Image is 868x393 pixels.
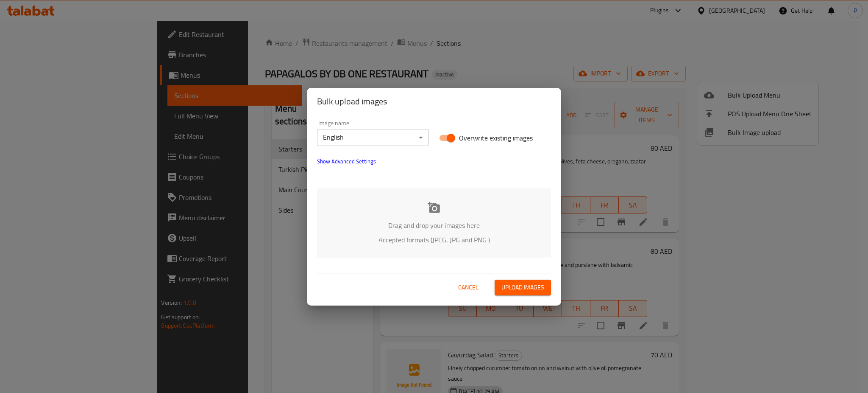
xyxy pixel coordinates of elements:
h2: Bulk upload images [317,95,551,108]
button: Cancel [455,280,482,295]
button: show more [312,151,381,171]
div: English [317,129,429,146]
button: Upload images [495,280,551,295]
p: Accepted formats (JPEG, JPG and PNG ) [330,235,538,245]
span: Show Advanced Settings [317,156,376,166]
p: Drag and drop your images here [330,220,538,230]
span: Upload images [501,282,544,293]
span: Overwrite existing images [459,133,533,143]
span: Cancel [458,282,479,293]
